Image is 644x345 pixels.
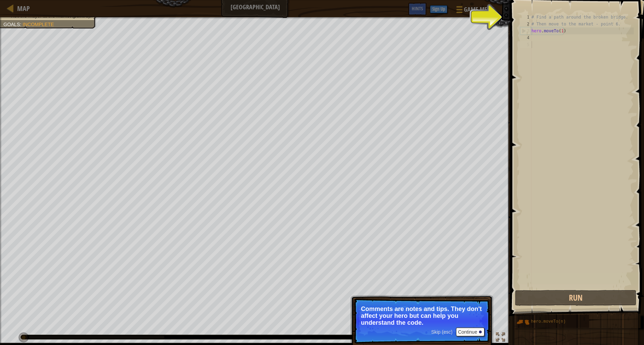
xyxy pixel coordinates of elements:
[531,319,566,324] span: hero.moveTo(n)
[456,327,484,336] button: Continue
[520,41,531,48] div: 5
[20,22,23,27] span: :
[515,290,636,306] button: Run
[430,5,447,13] button: Sign Up
[451,3,499,19] button: Game Menu
[520,21,531,27] div: 2
[431,329,453,335] span: Skip (esc)
[520,34,531,41] div: 4
[14,4,30,13] a: Map
[23,22,54,27] span: Incomplete
[361,305,483,326] p: Comments are notes and tips. They don't affect your hero but can help you understand the code.
[520,14,531,21] div: 1
[412,5,423,12] span: Hints
[520,27,531,34] div: 3
[516,315,529,329] img: portrait.png
[464,5,494,14] span: Game Menu
[17,4,30,13] span: Map
[3,22,20,27] span: Goals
